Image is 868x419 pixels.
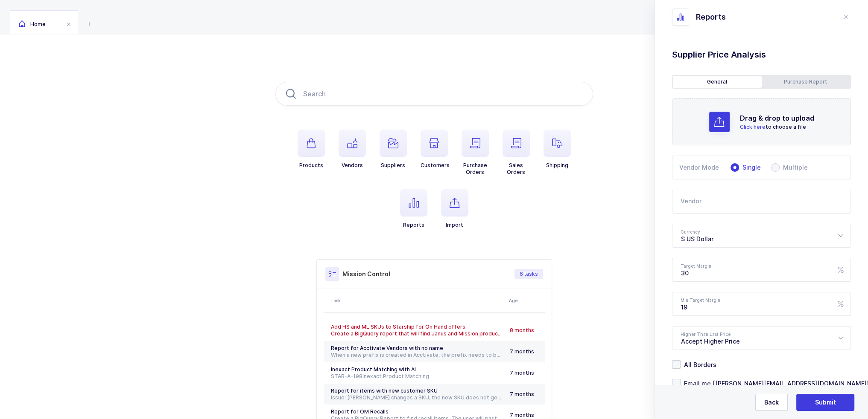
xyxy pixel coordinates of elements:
[740,123,814,131] p: to choose a file
[462,130,489,176] button: PurchaseOrders
[342,270,390,278] h3: Mission Control
[510,327,534,333] span: 8 months
[331,408,389,415] span: Report for OM Recalls
[331,366,416,373] span: Inexact Product Matching with AI
[510,370,534,376] span: 7 months
[696,12,726,22] span: Reports
[331,324,465,330] span: Add HS and ML SKUs to Starship for On Hand offers
[672,48,851,61] h1: Supplier Price Analysis
[780,165,808,170] span: Multiple
[331,387,438,394] span: Report for items with new customer SKU
[762,76,850,88] div: Purchase Report
[520,271,538,277] span: 6 tasks
[331,352,503,358] div: When a new prefix is created in Acctivate, the prefix needs to be merged with an existing vendor ...
[673,76,762,88] div: General
[739,165,761,170] span: Single
[380,130,407,169] button: Suppliers
[298,130,325,169] button: Products
[755,394,788,411] button: Back
[841,12,851,22] button: close drawer
[672,258,851,282] input: Target Margin
[510,412,534,418] span: 7 months
[441,189,468,228] button: Import
[796,394,854,411] button: Submit
[764,398,779,407] span: Back
[681,361,716,369] span: All Borders
[740,124,766,130] span: Click here
[331,373,503,380] div: Inexact Product Matching
[331,373,362,379] a: STAR-A-198
[19,21,46,27] span: Home
[509,297,542,304] div: Age
[331,330,503,337] div: Create a BigQuery report that will find Janus and Mission products that do not have a HS or ML SK...
[275,82,593,106] input: Search
[672,292,851,316] input: Min Target Margin
[510,348,534,355] span: 7 months
[503,130,530,176] button: SalesOrders
[331,345,443,351] span: Report for Acctivate Vendors with no name
[815,398,836,407] span: Submit
[400,189,427,228] button: Reports
[740,113,814,123] h2: Drag & drop to upload
[421,130,450,169] button: Customers
[510,391,534,397] span: 7 months
[331,394,503,401] div: Issue: [PERSON_NAME] changes a SKU, the new SKU does not get matched to the Janus product as it's...
[339,130,366,169] button: Vendors
[544,130,571,169] button: Shipping
[330,297,504,304] div: Task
